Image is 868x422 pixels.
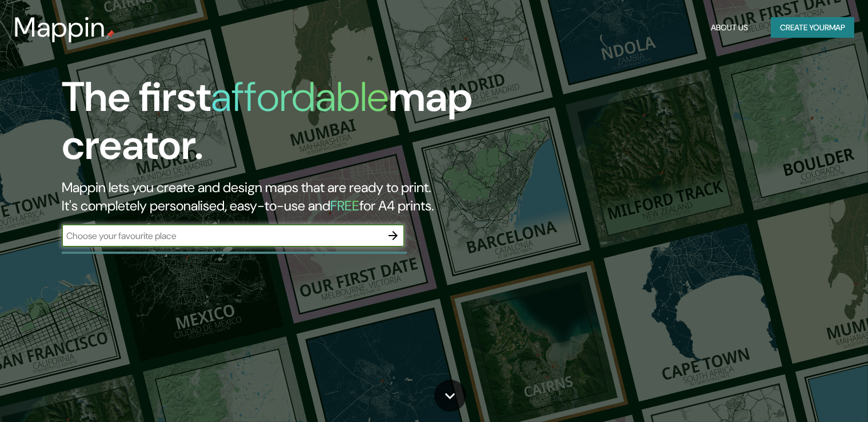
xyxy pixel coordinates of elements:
button: About Us [706,17,753,38]
button: Create yourmap [771,17,854,38]
h3: Mappin [14,11,106,43]
img: mappin-pin [106,30,115,39]
h5: FREE [330,197,359,214]
h1: The first map creator. [62,73,496,178]
input: Choose your favourite place [62,229,382,242]
h1: affordable [211,70,389,124]
h2: Mappin lets you create and design maps that are ready to print. It's completely personalised, eas... [62,178,496,215]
